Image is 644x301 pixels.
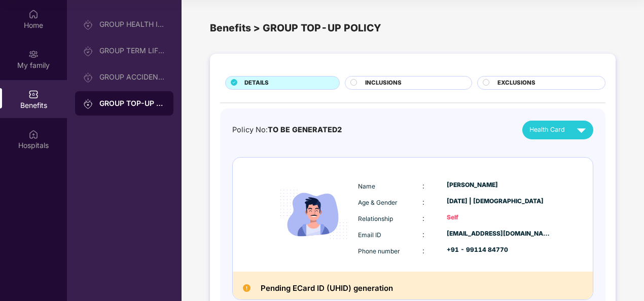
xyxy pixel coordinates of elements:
[244,79,269,88] span: DETAILS
[522,121,593,139] button: Health Card
[497,79,535,88] span: EXCLUSIONS
[28,89,39,99] img: svg+xml;base64,PHN2ZyBpZD0iQmVuZWZpdHMiIHhtbG5zPSJodHRwOi8vd3d3LnczLm9yZy8yMDAwL3N2ZyIgd2lkdGg9Ij...
[358,231,381,239] span: Email ID
[99,98,165,108] div: GROUP TOP-UP POLICY
[447,197,551,206] div: [DATE] | [DEMOGRAPHIC_DATA]
[99,20,165,28] div: GROUP HEALTH INSURANCE
[99,73,165,81] div: GROUP ACCIDENTAL INSURANCE
[422,246,424,255] span: :
[232,124,342,136] div: Policy No:
[272,173,355,256] img: icon
[243,284,251,292] img: Pending
[83,20,93,30] img: svg+xml;base64,PHN2ZyB3aWR0aD0iMjAiIGhlaWdodD0iMjAiIHZpZXdCb3g9IjAgMCAyMCAyMCIgZmlsbD0ibm9uZSIgeG...
[365,79,402,88] span: INCLUSIONS
[447,213,551,222] div: Self
[268,125,342,134] span: TO BE GENERATED2
[83,46,93,56] img: svg+xml;base64,PHN2ZyB3aWR0aD0iMjAiIGhlaWdodD0iMjAiIHZpZXdCb3g9IjAgMCAyMCAyMCIgZmlsbD0ibm9uZSIgeG...
[28,49,39,59] img: svg+xml;base64,PHN2ZyB3aWR0aD0iMjAiIGhlaWdodD0iMjAiIHZpZXdCb3g9IjAgMCAyMCAyMCIgZmlsbD0ibm9uZSIgeG...
[358,199,398,206] span: Age & Gender
[261,282,393,295] h2: Pending ECard ID (UHID) generation
[422,230,424,239] span: :
[28,9,39,19] img: svg+xml;base64,PHN2ZyBpZD0iSG9tZSIgeG1sbnM9Imh0dHA6Ly93d3cudzMub3JnLzIwMDAvc3ZnIiB3aWR0aD0iMjAiIG...
[529,125,565,135] span: Health Card
[573,121,590,139] img: svg+xml;base64,PHN2ZyB4bWxucz0iaHR0cDovL3d3dy53My5vcmcvMjAwMC9zdmciIHZpZXdCb3g9IjAgMCAyNCAyNCIgd2...
[422,214,424,222] span: :
[210,20,616,36] div: Benefits > GROUP TOP-UP POLICY
[447,245,551,255] div: +91 - 99114 84770
[422,181,424,190] span: :
[358,247,400,255] span: Phone number
[99,47,165,55] div: GROUP TERM LIFE INSURANCE
[28,129,39,139] img: svg+xml;base64,PHN2ZyBpZD0iSG9zcGl0YWxzIiB4bWxucz0iaHR0cDovL3d3dy53My5vcmcvMjAwMC9zdmciIHdpZHRoPS...
[447,229,551,239] div: [EMAIL_ADDRESS][DOMAIN_NAME]
[83,72,93,83] img: svg+xml;base64,PHN2ZyB3aWR0aD0iMjAiIGhlaWdodD0iMjAiIHZpZXdCb3g9IjAgMCAyMCAyMCIgZmlsbD0ibm9uZSIgeG...
[422,198,424,206] span: :
[447,180,551,190] div: [PERSON_NAME]
[358,182,375,190] span: Name
[358,215,393,222] span: Relationship
[83,99,93,109] img: svg+xml;base64,PHN2ZyB3aWR0aD0iMjAiIGhlaWdodD0iMjAiIHZpZXdCb3g9IjAgMCAyMCAyMCIgZmlsbD0ibm9uZSIgeG...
